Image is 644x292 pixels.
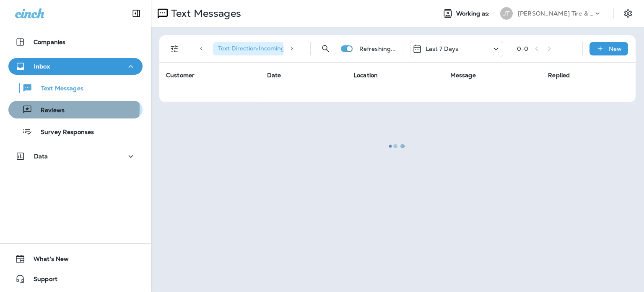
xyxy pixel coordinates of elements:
p: Inbox [34,63,50,70]
button: Reviews [8,101,143,118]
button: Companies [8,34,143,50]
span: What's New [25,255,69,266]
button: What's New [8,250,143,267]
p: Data [34,153,48,160]
p: New [609,45,622,52]
button: Text Messages [8,79,143,97]
button: Survey Responses [8,123,143,140]
button: Collapse Sidebar [125,5,148,22]
button: Data [8,148,143,165]
span: Support [25,276,57,286]
p: Companies [34,39,65,45]
p: Survey Responses [32,129,94,137]
button: Support [8,271,143,287]
p: Text Messages [33,85,83,93]
button: Inbox [8,58,143,75]
p: Reviews [32,107,65,115]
